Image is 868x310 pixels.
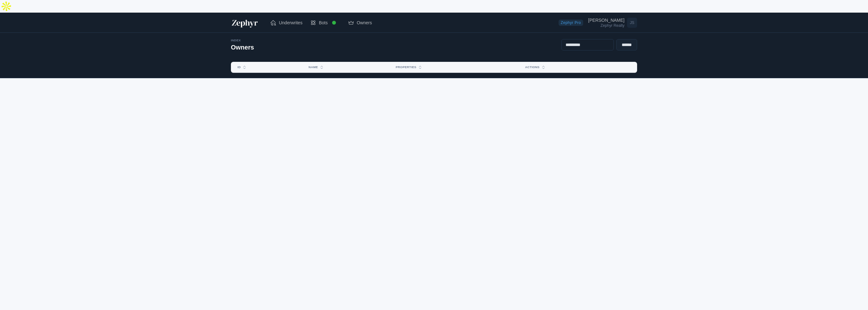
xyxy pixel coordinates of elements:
[344,16,376,29] a: Owners
[234,62,297,72] button: ID
[521,62,627,72] button: Actions
[319,20,328,26] span: Bots
[559,20,583,26] span: Zephyr Pro
[306,14,344,32] a: Bots
[627,18,637,28] span: JS
[231,43,254,52] h2: Owners
[305,62,384,72] button: Name
[392,62,513,72] button: Properties
[231,38,254,43] div: Index
[231,18,259,28] img: Zephyr Logo
[588,18,625,22] div: [PERSON_NAME]
[279,20,302,26] span: Underwrites
[357,20,372,26] span: Owners
[266,16,306,29] a: Underwrites
[588,24,625,27] div: Zephyr Realty
[588,16,637,29] a: Open user menu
